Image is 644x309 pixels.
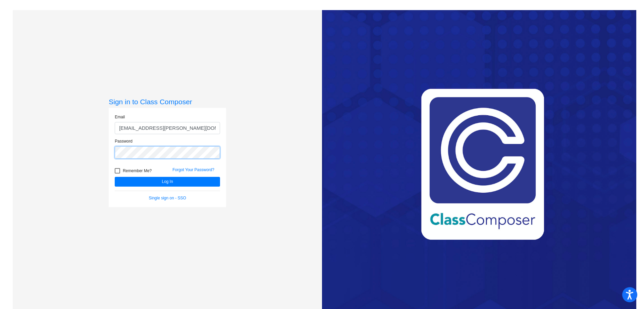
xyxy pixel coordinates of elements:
[109,98,226,106] h3: Sign in to Class Composer
[149,196,186,200] a: Single sign on - SSO
[172,167,214,172] a: Forgot Your Password?
[115,138,132,144] label: Password
[123,167,152,175] span: Remember Me?
[115,114,125,120] label: Email
[115,177,220,187] button: Log In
